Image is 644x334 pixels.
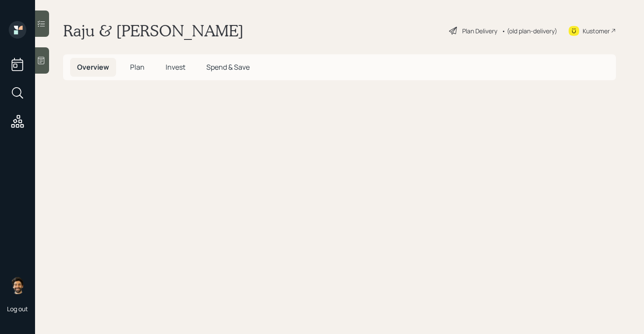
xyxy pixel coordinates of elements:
span: Plan [130,62,145,72]
span: Invest [166,62,185,72]
img: eric-schwartz-headshot.png [9,277,26,294]
span: Overview [77,62,109,72]
div: Plan Delivery [462,26,497,36]
div: Log out [7,305,28,313]
span: Spend & Save [206,62,250,72]
h1: Raju & [PERSON_NAME] [63,21,244,40]
div: Kustomer [583,26,610,36]
div: • (old plan-delivery) [502,26,557,36]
